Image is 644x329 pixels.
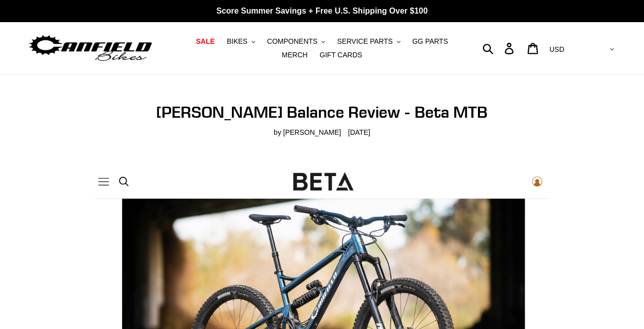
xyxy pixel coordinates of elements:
span: by [PERSON_NAME] [274,127,341,138]
span: GIFT CARDS [319,51,362,59]
span: BIKES [227,37,248,46]
button: SERVICE PARTS [332,35,405,48]
button: BIKES [222,35,260,48]
img: Canfield Bikes [28,33,153,64]
a: GG PARTS [407,35,453,48]
span: SERVICE PARTS [337,37,392,46]
span: SALE [196,37,214,46]
a: SALE [191,35,219,48]
a: MERCH [277,48,312,62]
span: COMPONENTS [267,37,317,46]
button: COMPONENTS [262,35,330,48]
a: GIFT CARDS [314,48,367,62]
h1: [PERSON_NAME] Balance Review - Beta MTB [95,103,549,122]
span: GG PARTS [412,37,448,46]
span: MERCH [282,51,307,59]
time: [DATE] [348,128,370,136]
